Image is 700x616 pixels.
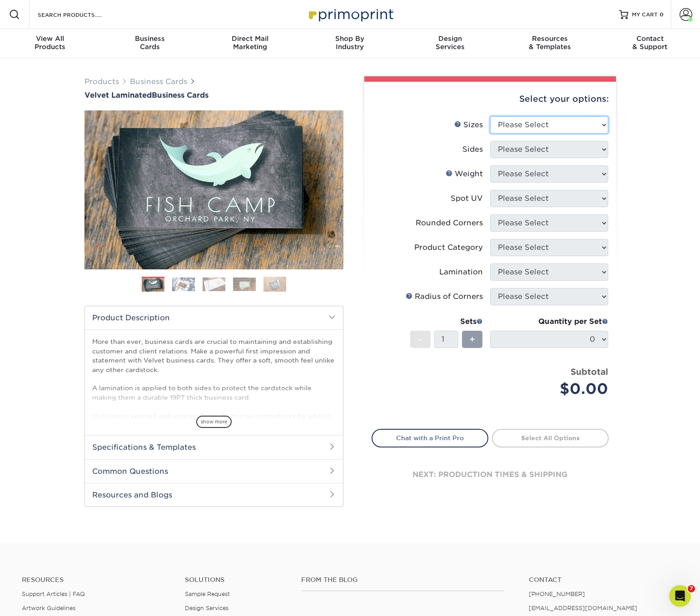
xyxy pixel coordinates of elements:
[85,306,343,329] h2: Product Description
[130,77,187,86] a: Business Cards
[185,605,228,611] a: Design Services
[571,367,608,377] strong: Subtotal
[185,591,230,597] a: Sample Request
[446,169,483,179] div: Weight
[22,605,75,611] a: Artwork Guidelines
[301,576,505,584] h4: From the Blog
[37,9,125,20] input: SEARCH PRODUCTS.....
[688,585,695,592] span: 7
[490,316,608,327] div: Quantity per Set
[660,11,664,18] span: 0
[600,29,700,58] a: Contact& Support
[92,337,336,485] p: More than ever, business cards are crucial to maintaining and establishing customer and client re...
[410,316,483,327] div: Sets
[85,483,343,507] h2: Resources and Blogs
[439,267,483,278] div: Lamination
[233,277,256,291] img: Business Cards 04
[100,35,200,43] span: Business
[85,435,343,459] h2: Specifications & Templates
[300,35,400,43] span: Shop By
[84,91,343,99] h1: Business Cards
[462,144,483,155] div: Sides
[203,277,225,291] img: Business Cards 03
[529,591,585,597] a: [PHONE_NUMBER]
[84,91,343,99] a: Velvet LaminatedBusiness Cards
[406,291,483,302] div: Radius of Corners
[185,576,288,584] h4: Solutions
[200,35,300,43] span: Direct Mail
[418,333,422,346] span: -
[305,5,396,24] img: Primoprint
[451,193,483,204] div: Spot UV
[22,591,85,597] a: Support Articles | FAQ
[500,35,600,43] span: Resources
[414,242,483,253] div: Product Category
[416,218,483,229] div: Rounded Corners
[22,576,171,584] h4: Resources
[400,35,500,51] div: Services
[300,29,400,58] a: Shop ByIndustry
[84,60,343,319] img: Velvet Laminated 01
[100,35,200,51] div: Cards
[454,119,483,130] div: Sizes
[84,91,152,99] span: Velvet Laminated
[300,35,400,51] div: Industry
[600,35,700,43] span: Contact
[372,447,609,502] div: next: production times & shipping
[200,35,300,51] div: Marketing
[372,429,488,447] a: Chat with a Print Pro
[400,29,500,58] a: DesignServices
[469,333,475,346] span: +
[142,273,164,296] img: Business Cards 01
[497,378,608,400] div: $0.00
[669,585,691,607] iframe: Intercom live chat
[100,29,200,58] a: BusinessCards
[172,277,195,291] img: Business Cards 02
[196,416,232,428] span: show more
[529,605,637,611] a: [EMAIL_ADDRESS][DOMAIN_NAME]
[500,35,600,51] div: & Templates
[400,35,500,43] span: Design
[263,276,286,292] img: Business Cards 05
[200,29,300,58] a: Direct MailMarketing
[492,429,609,447] a: Select All Options
[84,77,119,86] a: Products
[600,35,700,51] div: & Support
[632,11,658,19] span: MY CART
[372,82,609,116] div: Select your options:
[85,459,343,483] h2: Common Questions
[500,29,600,58] a: Resources& Templates
[529,576,678,584] a: Contact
